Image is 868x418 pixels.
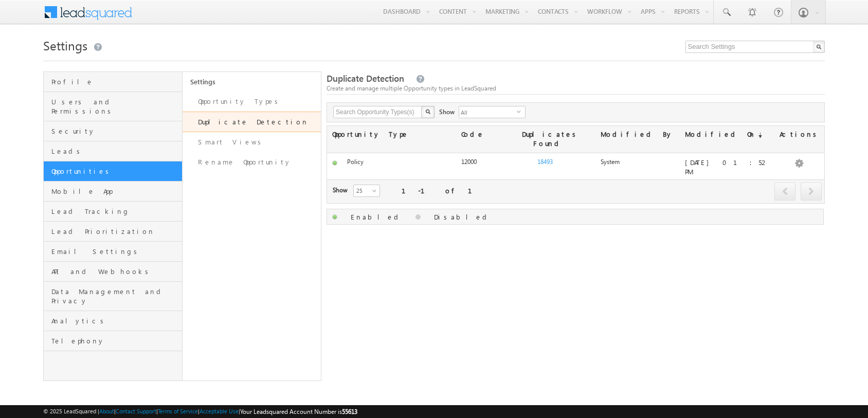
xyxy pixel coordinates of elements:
a: Contact Support [116,408,156,414]
div: 1-1 of 1 [402,183,484,195]
a: Rename Opportunity [183,152,321,172]
span: Profile [51,77,179,86]
span: Data Management and Privacy [51,287,179,305]
span: Disabled [434,212,491,221]
a: Smart Views [183,132,321,152]
span: Show [439,106,459,117]
label: 12000 [461,158,477,166]
span: API and Webhooks [51,267,179,276]
input: Search Settings [685,41,825,53]
span: Users and Permissions [51,97,179,116]
a: 25 [353,185,380,197]
span: Opportunities [51,167,179,176]
img: Search [425,109,430,114]
a: API and Webhooks [44,262,182,282]
a: Mobile App [44,181,182,202]
div: Create and manage multiple Opportunity types in LeadSquared [327,84,825,93]
span: Lead Tracking [51,207,179,216]
a: Opportunities [44,161,182,181]
a: Opportunity Types [183,92,321,112]
a: Duplicate Detection [183,112,321,132]
span: Analytics [51,316,179,325]
a: Lead Tracking [44,202,182,222]
span: Telephony [51,336,179,346]
a: Analytics [44,311,182,331]
a: Leads [44,141,182,161]
label: 18493 [521,158,569,166]
a: Email Settings [44,242,182,262]
span: select [517,109,525,114]
a: Users and Permissions [44,92,182,121]
a: Settings [183,72,321,92]
a: Terms of Service [158,408,198,414]
span: Lead Prioritization [51,227,179,236]
span: Email Settings [51,247,179,256]
a: Telephony [44,331,182,351]
a: Profile [44,72,182,92]
span: 25 [354,186,381,195]
span: Settings [43,37,87,53]
a: About [99,408,114,414]
span: 55613 [342,408,357,415]
div: Duplicates Found [506,126,595,153]
span: Mobile App [51,187,179,196]
div: Modified On [680,126,774,143]
span: All [459,106,517,118]
span: Security [51,126,179,136]
div: Opportunity Type [327,126,456,143]
div: Show [333,186,402,195]
label: Policy [347,158,364,166]
a: Acceptable Use [200,408,239,414]
label: System [601,158,620,166]
input: Search Opportunity Types(s) [333,106,423,118]
span: Your Leadsquared Account Number is [240,408,357,415]
div: Modified By [595,126,680,153]
a: Data Management and Privacy [44,282,182,311]
span: Leads [51,147,179,156]
a: Security [44,121,182,141]
a: Lead Prioritization [44,222,182,242]
span: Enabled [351,212,402,221]
span: Duplicate Detection [327,72,404,84]
label: [DATE] 01:52 PM [685,158,769,176]
span: © 2025 LeadSquared | | | | | [43,407,357,416]
div: Code [456,126,506,143]
div: Actions [774,126,824,143]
